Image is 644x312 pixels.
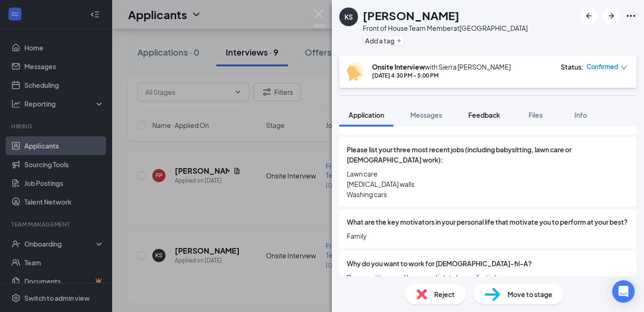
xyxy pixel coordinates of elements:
[612,280,635,303] div: Open Intercom Messenger
[372,71,511,79] div: [DATE] 4:30 PM - 5:00 PM
[468,111,500,119] span: Feedback
[529,111,543,119] span: Files
[372,62,511,71] div: with Sierra [PERSON_NAME]
[625,10,637,21] svg: Ellipses
[372,63,425,71] b: Onsite Interview
[349,111,384,119] span: Application
[363,23,528,33] div: Front of House Team Member at [GEOGRAPHIC_DATA]
[363,35,404,45] button: PlusAdd a tag
[347,144,629,165] span: Please list your three most recent jobs (including babysitting, lawn care or [DEMOGRAPHIC_DATA] w...
[363,7,459,23] h1: [PERSON_NAME]
[621,64,627,71] span: down
[574,111,587,119] span: Info
[347,217,628,227] span: What are the key motivators in your personal life that motivate you to perform at your best?
[347,258,532,269] span: Why do you want to work for [DEMOGRAPHIC_DATA]-fil-A?
[508,289,552,299] span: Move to stage
[561,62,584,71] div: Status :
[583,10,594,21] svg: ArrowLeftNew
[347,231,629,241] span: Family
[410,111,442,119] span: Messages
[347,169,629,199] span: Lawn care [MEDICAL_DATA] walls Washing cars
[587,62,618,71] span: Confirmed
[344,12,353,21] div: KS
[580,7,597,24] button: ArrowLeftNew
[606,10,617,21] svg: ArrowRight
[603,7,620,24] button: ArrowRight
[396,38,402,43] svg: Plus
[434,289,455,299] span: Reject
[347,272,629,283] span: Because it’s seem like a good job to be my first job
